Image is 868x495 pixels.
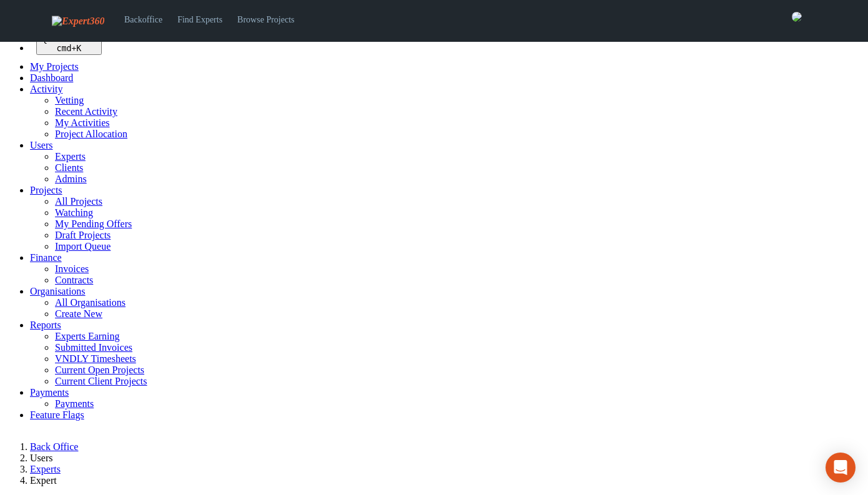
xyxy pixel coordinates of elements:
a: Vetting [55,95,84,105]
button: Quick search... cmd+K [36,32,102,55]
a: Watching [55,207,93,218]
a: Project Allocation [55,129,127,139]
a: Payments [30,387,69,398]
a: Current Open Projects [55,365,144,375]
li: Expert [30,475,863,486]
a: Experts [55,151,86,162]
a: Experts Earning [55,331,120,341]
img: 0421c9a1-ac87-4857-a63f-b59ed7722763-normal.jpeg [792,12,802,22]
a: Users [30,140,52,150]
a: Create New [55,308,102,319]
a: Reports [30,320,61,330]
a: Activity [30,84,62,94]
a: Current Client Projects [55,376,147,386]
a: Payments [55,398,94,409]
a: Projects [30,185,62,195]
a: My Pending Offers [55,218,132,229]
kbd: K [76,44,81,53]
a: Finance [30,252,62,263]
a: Back Office [30,441,78,452]
a: Experts [30,464,61,474]
a: Dashboard [30,72,73,83]
a: Admins [55,174,87,184]
a: Recent Activity [55,106,117,117]
div: Open Intercom Messenger [826,453,856,483]
a: All Projects [55,196,102,207]
a: Feature Flags [30,409,84,420]
a: Clients [55,162,83,173]
a: My Projects [30,61,79,72]
a: VNDLY Timesheets [55,353,136,364]
a: Import Queue [55,241,111,252]
a: Invoices [55,263,89,274]
div: + [41,44,97,53]
a: Draft Projects [55,230,111,240]
a: Submitted Invoices [55,342,132,353]
img: Expert360 [52,16,104,27]
a: All Organisations [55,297,126,308]
a: Contracts [55,275,93,285]
li: Users [30,453,863,464]
a: Organisations [30,286,86,297]
kbd: cmd [56,44,71,53]
a: My Activities [55,117,110,128]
